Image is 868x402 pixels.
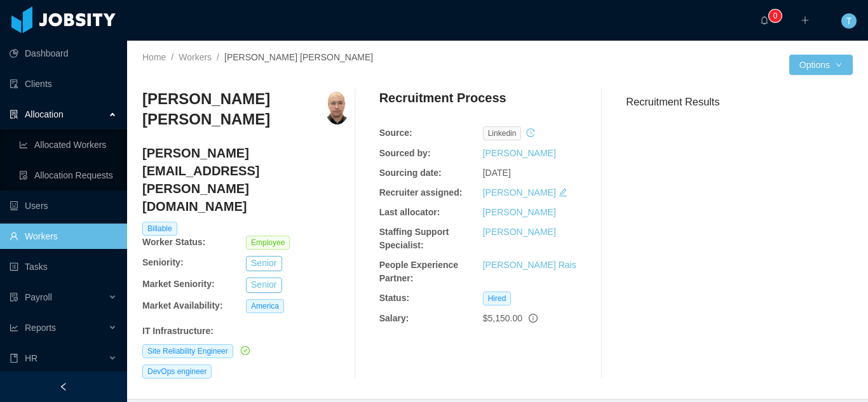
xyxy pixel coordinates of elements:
span: [DATE] [483,168,511,178]
i: icon: check-circle [241,346,250,355]
i: icon: solution [10,110,18,119]
b: Sourced by: [379,148,431,158]
i: icon: edit [559,188,567,197]
b: Last allocator: [379,207,440,217]
sup: 0 [769,10,782,22]
span: HR [25,353,37,363]
a: [PERSON_NAME] [483,148,556,158]
a: icon: profileTasks [10,254,117,279]
button: Optionsicon: down [789,55,853,75]
a: icon: line-chartAllocated Workers [19,132,117,157]
i: icon: book [10,354,18,363]
h4: Recruitment Process [379,89,506,107]
a: icon: pie-chartDashboard [10,41,117,66]
span: linkedin [483,126,522,140]
a: icon: userWorkers [10,224,117,249]
b: Recruiter assigned: [379,187,463,198]
b: Salary: [379,313,409,323]
b: Worker Status: [142,237,205,247]
b: Status: [379,293,409,303]
span: Employee [246,236,290,250]
b: Market Seniority: [142,279,215,289]
span: $5,150.00 [483,313,522,323]
b: Market Availability: [142,300,223,311]
h3: [PERSON_NAME] [PERSON_NAME] [142,89,325,130]
a: Workers [179,52,212,62]
a: [PERSON_NAME] [483,207,556,217]
a: Home [142,52,166,62]
a: [PERSON_NAME] Rais [483,260,576,270]
h4: [PERSON_NAME][EMAIL_ADDRESS][PERSON_NAME][DOMAIN_NAME] [142,144,349,215]
span: / [217,52,219,62]
span: DevOps engineer [142,365,212,379]
h3: Recruitment Results [626,94,853,110]
b: People Experience Partner: [379,260,459,283]
b: Source: [379,128,412,138]
span: Payroll [25,292,52,302]
span: Allocation [25,109,64,119]
a: icon: file-doneAllocation Requests [19,163,117,188]
a: [PERSON_NAME] [483,227,556,237]
a: icon: check-circle [238,345,250,356]
a: icon: auditClients [10,71,117,97]
a: icon: robotUsers [10,193,117,218]
span: [PERSON_NAME] [PERSON_NAME] [224,52,373,62]
span: / [171,52,173,62]
i: icon: history [526,128,535,137]
i: icon: plus [801,16,810,25]
span: Billable [142,222,177,236]
i: icon: bell [760,16,769,25]
span: info-circle [529,314,538,323]
span: Hired [483,291,512,305]
span: America [246,299,284,313]
i: icon: line-chart [10,323,18,332]
img: 5abd522e-ae31-4005-9911-b7b55e845792_686d8c945b9bd-400w.png [325,89,349,124]
span: Reports [25,323,56,333]
span: T [846,13,852,29]
b: Sourcing date: [379,168,442,178]
b: Staffing Support Specialist: [379,227,449,250]
span: Site Reliability Engineer [142,344,233,358]
a: [PERSON_NAME] [483,187,556,198]
b: IT Infrastructure : [142,326,214,336]
button: Senior [246,256,281,271]
b: Seniority: [142,257,184,267]
button: Senior [246,278,281,293]
i: icon: file-protect [10,293,18,302]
